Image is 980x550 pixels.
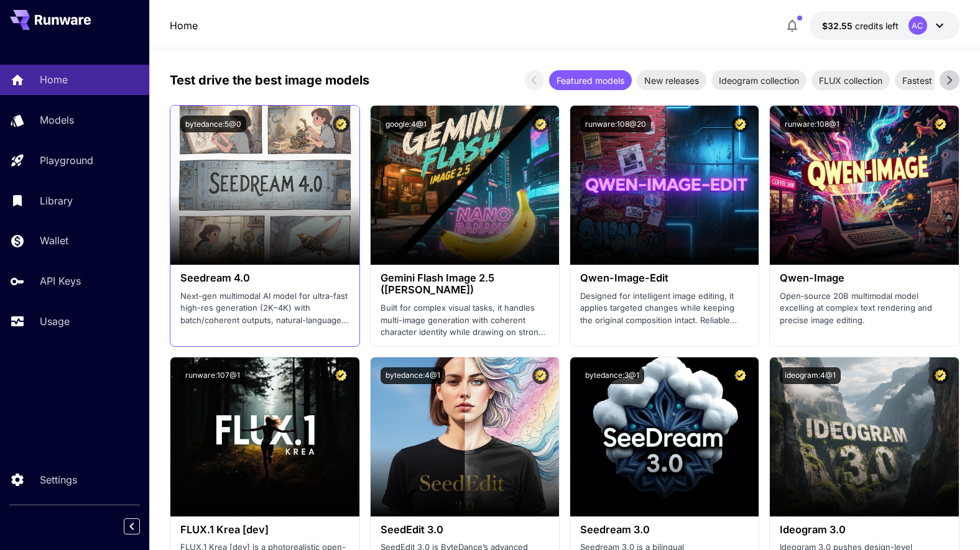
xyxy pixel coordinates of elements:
span: Fastest models [895,74,971,87]
span: credits left [855,21,899,31]
span: New releases [637,74,706,87]
div: $32.54699 [822,19,899,32]
button: bytedance:4@1 [381,367,445,384]
div: AC [908,16,927,35]
button: Certified Model – Vetted for best performance and includes a commercial license. [333,367,349,384]
p: Playground [40,153,93,168]
span: Featured models [549,74,632,87]
img: alt [570,357,759,516]
h3: Seedream 3.0 [580,524,749,536]
button: bytedance:5@0 [180,116,246,132]
button: Certified Model – Vetted for best performance and includes a commercial license. [732,116,749,132]
button: runware:108@1 [780,116,844,132]
div: Ideogram collection [711,70,807,90]
span: Ideogram collection [711,74,807,87]
h3: Ideogram 3.0 [780,524,948,536]
div: Fastest models [895,70,971,90]
img: alt [170,106,359,265]
button: runware:107@1 [180,367,245,384]
button: Certified Model – Vetted for best performance and includes a commercial license. [732,367,749,384]
img: alt [170,357,359,516]
button: Collapse sidebar [124,518,140,534]
button: google:4@1 [381,116,432,132]
p: Open‑source 20B multimodal model excelling at complex text rendering and precise image editing. [780,290,948,327]
button: ideogram:4@1 [780,367,841,384]
button: runware:108@20 [580,116,651,132]
p: Built for complex visual tasks, it handles multi-image generation with coherent character identit... [381,302,549,339]
a: Home [170,18,198,33]
img: alt [371,106,559,265]
h3: Gemini Flash Image 2.5 ([PERSON_NAME]) [381,272,549,296]
p: Test drive the best image models [170,71,369,89]
div: New releases [637,70,706,90]
button: Certified Model – Vetted for best performance and includes a commercial license. [333,116,349,132]
p: Next-gen multimodal AI model for ultra-fast high-res generation (2K–4K) with batch/coherent outpu... [180,290,349,327]
div: Collapse sidebar [133,515,149,538]
h3: Qwen-Image-Edit [580,272,749,284]
img: alt [570,106,759,265]
nav: breadcrumb [170,18,198,33]
p: Settings [40,472,77,487]
h3: SeedEdit 3.0 [381,524,549,536]
button: $32.54699AC [810,11,959,40]
button: bytedance:3@1 [580,367,644,384]
p: Designed for intelligent image editing, it applies targeted changes while keeping the original co... [580,290,749,327]
img: alt [770,357,958,516]
h3: FLUX.1 Krea [dev] [180,524,349,536]
p: Home [40,72,68,87]
button: Certified Model – Vetted for best performance and includes a commercial license. [532,116,549,132]
p: Wallet [40,233,68,248]
h3: Seedream 4.0 [180,272,349,284]
div: FLUX collection [811,70,890,90]
span: FLUX collection [811,74,890,87]
img: alt [371,357,559,516]
button: Certified Model – Vetted for best performance and includes a commercial license. [932,367,949,384]
button: Certified Model – Vetted for best performance and includes a commercial license. [532,367,549,384]
p: Library [40,193,73,208]
p: Usage [40,314,70,329]
p: API Keys [40,273,81,288]
div: Featured models [549,70,632,90]
h3: Qwen-Image [780,272,948,284]
img: alt [770,106,958,265]
p: Models [40,112,74,127]
span: $32.55 [822,21,855,31]
button: Certified Model – Vetted for best performance and includes a commercial license. [932,116,949,132]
